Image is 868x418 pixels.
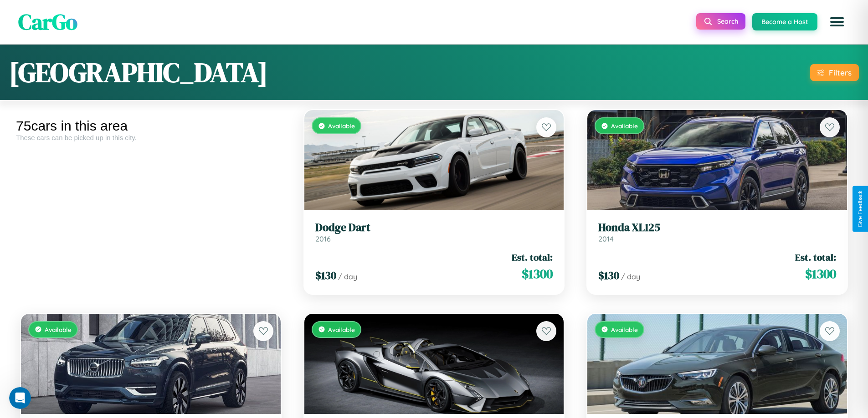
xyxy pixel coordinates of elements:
span: Est. total: [512,251,553,264]
span: Available [611,122,638,130]
a: Honda XL1252014 [598,221,836,243]
span: Available [328,326,355,333]
span: Available [328,122,355,130]
button: Open menu [824,9,850,35]
div: 75 cars in this area [16,118,286,134]
span: 2014 [598,234,614,243]
span: $ 130 [315,268,336,283]
button: Become a Host [752,13,817,30]
span: Available [611,326,638,333]
h1: [GEOGRAPHIC_DATA] [9,54,268,91]
span: / day [621,272,640,281]
span: $ 130 [598,268,619,283]
div: Filters [829,68,852,77]
span: CarGo [18,7,77,37]
span: Search [717,17,738,25]
button: Filters [810,64,859,81]
h3: Honda XL125 [598,221,836,234]
span: 2016 [315,234,331,243]
span: / day [338,272,357,281]
button: Search [696,13,745,30]
h3: Dodge Dart [315,221,553,234]
span: $ 1300 [805,265,836,283]
span: Est. total: [795,251,836,264]
span: Available [45,326,72,333]
span: $ 1300 [522,265,553,283]
a: Dodge Dart2016 [315,221,553,243]
div: These cars can be picked up in this city. [16,134,286,141]
div: Give Feedback [857,191,863,227]
iframe: Intercom live chat [9,387,31,409]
